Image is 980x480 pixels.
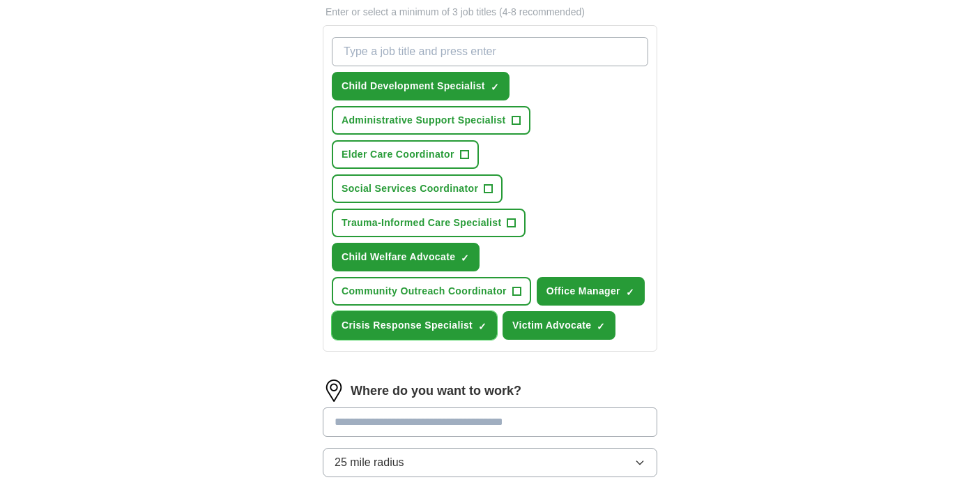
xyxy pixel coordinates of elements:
span: Trauma-Informed Care Specialist [342,216,501,230]
button: Crisis Response Specialist✓ [332,311,497,340]
span: ✓ [461,253,469,264]
img: location.png [323,380,345,402]
p: Enter or select a minimum of 3 job titles (4-8 recommended) [323,5,657,20]
span: Community Outreach Coordinator [342,284,507,299]
span: ✓ [626,287,634,298]
button: Child Welfare Advocate✓ [332,243,480,271]
span: Child Development Specialist [342,79,485,93]
button: Administrative Support Specialist [332,106,530,135]
button: 25 mile radius [323,448,657,477]
button: Office Manager✓ [537,277,645,306]
button: Elder Care Coordinator [332,140,479,169]
span: Social Services Coordinator [342,181,478,196]
span: Office Manager [546,284,620,299]
button: Victim Advocate✓ [503,311,615,340]
input: Type a job title and press enter [332,37,648,66]
button: Social Services Coordinator [332,174,503,203]
label: Where do you want to work? [351,382,521,400]
span: Administrative Support Specialist [342,113,506,128]
span: ✓ [491,82,499,93]
button: Community Outreach Coordinator [332,277,531,306]
span: Crisis Response Specialist [342,318,473,333]
span: ✓ [478,321,487,332]
span: ✓ [597,321,605,332]
span: Child Welfare Advocate [342,250,455,264]
span: 25 mile radius [335,454,404,471]
span: Elder Care Coordinator [342,147,454,162]
button: Trauma-Informed Care Specialist [332,209,526,237]
button: Child Development Specialist✓ [332,72,510,100]
span: Victim Advocate [512,318,591,333]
